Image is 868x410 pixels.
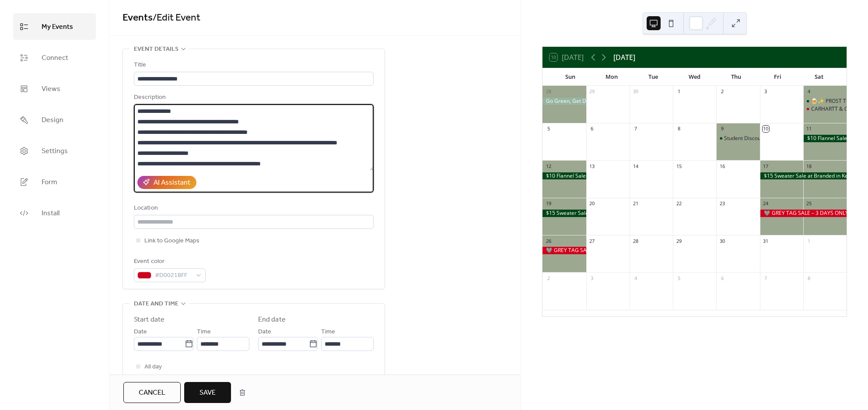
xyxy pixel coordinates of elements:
[613,52,635,63] div: [DATE]
[632,238,639,244] div: 28
[806,88,812,95] div: 4
[542,98,586,105] div: Go Green, Get Deals Sale! 🌿💖
[258,315,286,325] div: End date
[542,172,586,180] div: $10 Flannel Sale at Branded in Butler – Witches Day Out Special! 🍂
[763,163,769,169] div: 17
[144,362,162,372] span: All day
[122,8,153,28] a: Events
[549,68,591,86] div: Sun
[144,372,185,383] span: Show date only
[675,238,682,244] div: 29
[674,68,715,86] div: Wed
[542,247,586,254] div: 🩶 GREY TAG SALE – 3 DAYS ONLY 🩶
[134,60,372,70] div: Title
[42,82,60,96] span: Views
[675,88,682,95] div: 1
[13,13,96,40] a: My Events
[42,144,68,158] span: Settings
[716,135,759,142] div: Student Discount Day ~ 20% Off Every Thursday
[719,163,725,169] div: 16
[134,203,372,214] div: Location
[542,210,586,217] div: $15 Sweater Sale at Branded in Kent – Pride Weekend Special! 🌈✨
[134,92,372,103] div: Description
[719,88,725,95] div: 2
[545,126,552,132] div: 5
[675,275,682,281] div: 5
[154,178,190,188] div: AI Assistant
[184,382,231,403] button: Save
[134,44,178,55] span: Event details
[763,200,769,207] div: 24
[591,68,633,86] div: Mon
[589,238,595,244] div: 27
[763,238,769,244] div: 31
[155,270,192,281] span: #D0021BFF
[545,200,552,207] div: 19
[589,163,595,169] div: 13
[719,275,725,281] div: 6
[632,88,639,95] div: 30
[545,163,552,169] div: 12
[42,207,59,220] span: Install
[806,275,812,281] div: 8
[803,98,847,105] div: 🍺✨ PROST TO VINTAGE! ✨🍺
[42,51,68,65] span: Connect
[545,88,552,95] div: 28
[42,175,57,189] span: Form
[13,106,96,133] a: Design
[321,327,335,337] span: Time
[763,88,769,95] div: 3
[719,238,725,244] div: 30
[13,137,96,164] a: Settings
[589,88,595,95] div: 29
[589,275,595,281] div: 3
[675,200,682,207] div: 22
[42,113,63,127] span: Design
[632,163,639,169] div: 14
[42,20,73,34] span: My Events
[803,135,847,142] div: $10 Flannel Sale at Branded in Butler – Witches Day Out Special! 🍂
[13,44,96,71] a: Connect
[123,382,181,403] button: Cancel
[134,299,178,309] span: Date and time
[589,126,595,132] div: 6
[763,126,769,132] div: 10
[134,315,164,325] div: Start date
[258,327,271,337] span: Date
[806,163,812,169] div: 18
[719,200,725,207] div: 23
[798,68,840,86] div: Sat
[197,327,211,337] span: Time
[144,236,199,246] span: Link to Google Maps
[760,210,847,217] div: 🩶 GREY TAG SALE – 3 DAYS ONLY 🩶
[757,68,798,86] div: Fri
[13,75,96,102] a: Views
[806,238,812,244] div: 1
[803,105,847,113] div: CARHARTT & CAMO DROP 🪖 🎯🛠️
[632,275,639,281] div: 4
[724,135,835,142] div: Student Discount Day ~ 20% Off Every [DATE]
[632,200,639,207] div: 21
[806,200,812,207] div: 25
[632,126,639,132] div: 7
[134,327,147,337] span: Date
[13,168,96,195] a: Form
[589,200,595,207] div: 20
[675,163,682,169] div: 15
[719,126,725,132] div: 9
[763,275,769,281] div: 7
[139,388,165,398] span: Cancel
[545,238,552,244] div: 26
[715,68,757,86] div: Thu
[806,126,812,132] div: 11
[675,126,682,132] div: 8
[199,388,216,398] span: Save
[153,8,200,28] span: / Edit Event
[137,176,196,189] button: AI Assistant
[13,200,96,226] a: Install
[633,68,674,86] div: Tue
[545,275,552,281] div: 2
[134,256,204,267] div: Event color
[760,172,847,180] div: $15 Sweater Sale at Branded in Kent – Pride Weekend Special! 🌈✨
